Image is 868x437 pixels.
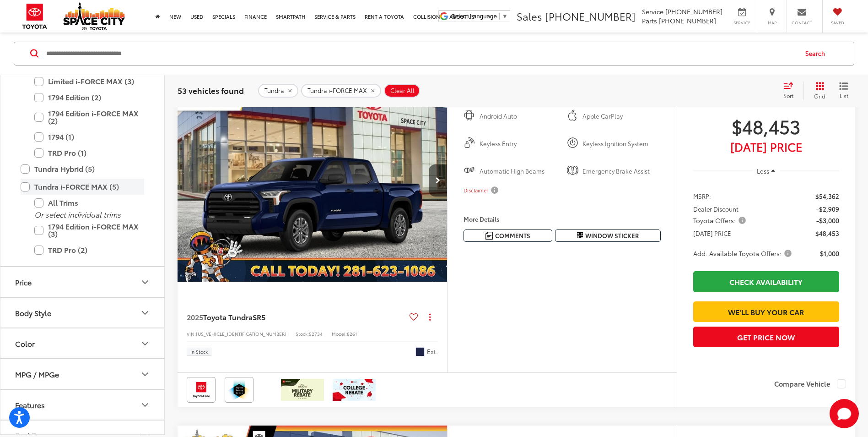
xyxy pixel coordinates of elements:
span: Ext. [427,347,438,356]
button: Next image [429,164,447,197]
img: 2025 Toyota Tundra SR5 RWD CrewMax 5.5ft [177,79,448,282]
div: MPG / MPGe [15,370,59,378]
i: Window Sticker [577,232,583,239]
span: $54,362 [815,191,839,201]
button: Clear All [384,84,420,98]
button: Get Price Now [693,327,839,347]
label: Compare Vehicle [774,379,846,388]
button: Grid View [803,82,832,100]
button: List View [832,82,855,100]
span: Dealer Discount [693,204,739,213]
button: FeaturesFeatures [0,390,165,420]
span: Window Sticker [585,231,639,240]
i: Or select individual trims [34,209,121,220]
span: 8261 [347,330,357,337]
span: Contact [792,20,812,26]
span: Tundra [264,87,284,94]
h4: More Details [464,216,661,222]
a: 2025 Toyota Tundra SR5 RWD CrewMax 5.5ft2025 Toyota Tundra SR5 RWD CrewMax 5.5ft2025 Toyota Tundr... [177,79,448,282]
button: ColorColor [0,328,165,358]
button: Comments [464,229,552,242]
span: Blueprint [415,347,425,356]
span: Service [732,20,752,26]
input: Search by Make, Model, or Keyword [45,43,797,65]
span: ▼ [502,13,508,20]
span: [PHONE_NUMBER] [659,16,716,25]
button: Body StyleBody Style [0,298,165,328]
label: 1794 Edition i-FORCE MAX (3) [34,218,144,242]
svg: Start Chat [830,399,859,428]
span: Saved [827,20,847,26]
span: Emergency Brake Assist [582,167,660,176]
span: Keyless Ignition System [582,139,660,148]
span: $1,000 [820,249,839,258]
button: PricePrice [0,267,165,297]
img: Comments [485,232,493,240]
span: Tundra i-FORCE MAX [307,87,367,94]
label: TRD Pro (1) [34,145,144,161]
span: [DATE] PRICE [693,229,731,238]
button: Toggle Chat Window [830,399,859,428]
span: Less [757,167,769,175]
div: 2025 Toyota Tundra SR5 0 [177,79,448,282]
a: Select Language​ [451,13,508,20]
span: 2025 [187,311,203,322]
a: Check Availability [693,271,839,292]
span: $48,453 [693,115,839,137]
button: Select sort value [779,82,803,100]
span: 52734 [309,330,323,337]
div: Color [140,338,151,349]
span: Grid [814,92,825,100]
span: Service [642,7,663,16]
button: remove Tundra [258,84,298,98]
div: Price [140,277,151,288]
a: 2025Toyota TundraSR5 [187,312,406,322]
span: dropdown dots [429,313,431,321]
span: Parts [642,16,657,25]
span: In Stock [190,350,208,354]
span: 53 vehicles found [178,85,244,96]
button: Toyota Offers: [693,216,749,225]
button: Disclaimer [464,180,500,200]
button: Window Sticker [555,229,661,242]
span: Apple CarPlay [582,112,660,121]
button: Add. Available Toyota Offers: [693,249,795,258]
span: Automatic High Beams [480,167,557,176]
div: Price [15,278,32,286]
span: MSRP: [693,191,711,201]
span: Sort [783,92,793,99]
img: Space City Toyota [63,2,125,30]
span: Select Language [451,13,497,20]
label: Tundra i-FORCE MAX (5) [21,179,144,195]
div: Features [140,399,151,410]
label: 1794 Edition i-FORCE MAX (2) [34,106,144,129]
span: $48,453 [815,229,839,238]
label: 1794 (1) [34,129,144,145]
span: Keyless Entry [480,139,557,148]
span: Stock: [296,330,309,337]
label: TRD Pro (2) [34,242,144,258]
img: Toyota Safety Sense [226,379,252,401]
div: Color [15,339,35,348]
span: Android Auto [480,112,557,121]
div: Body Style [140,307,151,318]
span: [PHONE_NUMBER] [665,7,722,16]
span: Toyota Tundra [203,311,253,322]
span: Sales [517,9,542,23]
span: [DATE] Price [693,142,839,151]
span: Map [762,20,782,26]
button: Less [753,163,780,179]
label: Tundra Hybrid (5) [21,161,144,177]
span: Clear All [390,87,415,94]
span: Comments [495,231,530,240]
button: Search [797,42,838,65]
img: /static/brand-toyota/National_Assets/toyota-military-rebate.jpeg?height=48 [281,379,324,401]
button: MPG / MPGeMPG / MPGe [0,359,165,389]
span: -$2,909 [816,204,839,213]
span: Model: [332,330,347,337]
button: remove Tundra%20i-FORCE%20MAX [301,84,381,98]
img: /static/brand-toyota/National_Assets/toyota-college-grad.jpeg?height=48 [333,379,376,401]
span: [PHONE_NUMBER] [545,9,636,23]
span: [US_VEHICLE_IDENTIFICATION_NUMBER] [196,330,286,337]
